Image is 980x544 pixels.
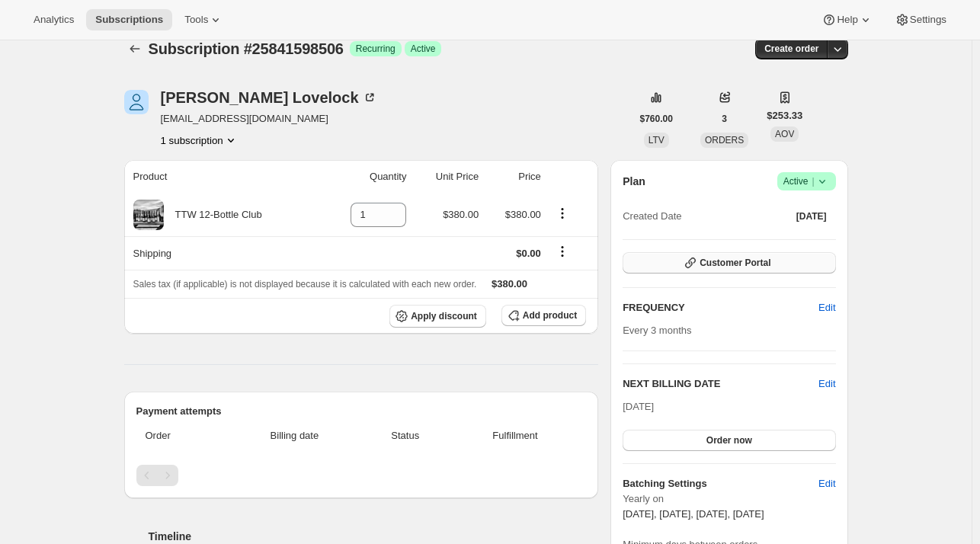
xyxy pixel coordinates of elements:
[501,305,586,326] button: Add product
[24,9,83,30] button: Analytics
[124,90,149,114] span: Neil Lovelock
[133,279,477,290] span: Sales tax (if applicable) is not displayed because it is calculated with each new order.
[34,14,74,26] span: Analytics
[812,175,814,187] span: |
[623,174,645,189] h2: Plan
[640,113,673,125] span: $760.00
[411,310,477,322] span: Apply discount
[818,376,835,392] button: Edit
[411,43,436,55] span: Active
[124,160,322,194] th: Product
[161,90,377,105] div: [PERSON_NAME] Lovelock
[164,207,262,222] div: TTW 12-Bottle Club
[175,9,232,30] button: Tools
[505,209,541,220] span: $380.00
[124,38,146,59] button: Subscriptions
[623,252,835,274] button: Customer Portal
[809,296,844,320] button: Edit
[767,108,802,123] span: $253.33
[367,428,444,443] span: Status
[492,278,527,290] span: $380.00
[184,14,208,26] span: Tools
[631,108,682,130] button: $760.00
[809,472,844,496] button: Edit
[764,43,818,55] span: Create order
[783,174,830,189] span: Active
[706,434,752,446] span: Order now
[623,300,818,315] h2: FREQUENCY
[796,210,827,222] span: [DATE]
[411,160,483,194] th: Unit Price
[523,309,577,322] span: Add product
[443,209,479,220] span: $380.00
[550,205,575,222] button: Product actions
[95,14,163,26] span: Subscriptions
[149,529,599,544] h2: Timeline
[649,135,665,146] span: LTV
[755,38,828,59] button: Create order
[775,129,794,139] span: AOV
[136,404,587,419] h2: Payment attempts
[232,428,357,443] span: Billing date
[161,111,377,126] span: [EMAIL_ADDRESS][DOMAIN_NAME]
[818,476,835,491] span: Edit
[623,209,681,224] span: Created Date
[453,428,577,443] span: Fulfillment
[136,419,228,453] th: Order
[623,325,691,336] span: Every 3 months
[133,200,164,230] img: product img
[837,14,857,26] span: Help
[623,430,835,451] button: Order now
[818,300,835,315] span: Edit
[516,248,541,259] span: $0.00
[322,160,412,194] th: Quantity
[623,491,835,507] span: Yearly on
[149,40,344,57] span: Subscription #25841598506
[700,257,770,269] span: Customer Portal
[623,376,818,392] h2: NEXT BILLING DATE
[124,236,322,270] th: Shipping
[787,206,836,227] button: [DATE]
[623,476,818,491] h6: Batching Settings
[483,160,546,194] th: Price
[161,133,239,148] button: Product actions
[910,14,946,26] span: Settings
[705,135,744,146] span: ORDERS
[389,305,486,328] button: Apply discount
[86,9,172,30] button: Subscriptions
[886,9,956,30] button: Settings
[812,9,882,30] button: Help
[623,401,654,412] span: [DATE]
[722,113,727,125] span: 3
[713,108,736,130] button: 3
[356,43,396,55] span: Recurring
[550,243,575,260] button: Shipping actions
[623,508,764,520] span: [DATE], [DATE], [DATE], [DATE]
[136,465,587,486] nav: Pagination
